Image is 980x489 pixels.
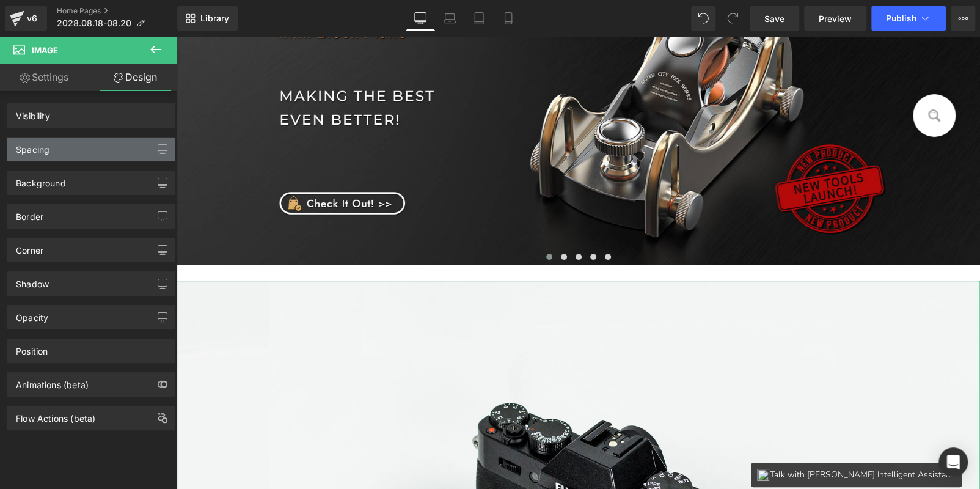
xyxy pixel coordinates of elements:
[435,6,464,31] a: Laptop
[593,432,779,444] span: Talk with [PERSON_NAME] Intelligent Assistant.
[200,13,229,24] span: Library
[16,205,43,222] div: Border
[819,12,852,25] span: Preview
[16,406,95,424] div: Flow Actions (beta)
[24,10,40,26] div: v6
[16,238,43,256] div: Corner
[764,12,784,25] span: Save
[16,272,49,289] div: Shadow
[494,6,523,31] a: Mobile
[951,6,975,31] button: More
[16,306,48,323] div: Opacity
[871,6,946,31] button: Publish
[177,37,980,489] iframe: To enrich screen reader interactions, please activate Accessibility in Grammarly extension settings
[57,18,131,28] span: 2028.08.18-08.20
[464,6,494,31] a: Tablet
[886,13,916,23] span: Publish
[5,6,47,31] a: v6
[57,6,177,16] a: Home Pages
[16,138,49,155] div: Spacing
[177,6,238,31] a: New Library
[574,426,785,450] a: Talk with [PERSON_NAME] Intelligent Assistant.
[720,6,745,31] button: Redo
[691,6,715,31] button: Undo
[32,45,58,55] span: Image
[580,432,593,444] img: client-btn.png
[938,447,968,477] div: Open Intercom Messenger
[406,6,435,31] a: Desktop
[16,339,48,356] div: Position
[16,373,89,390] div: Animations (beta)
[91,64,180,91] a: Design
[804,6,866,31] a: Preview
[16,171,66,188] div: Background
[16,104,50,121] div: Visibility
